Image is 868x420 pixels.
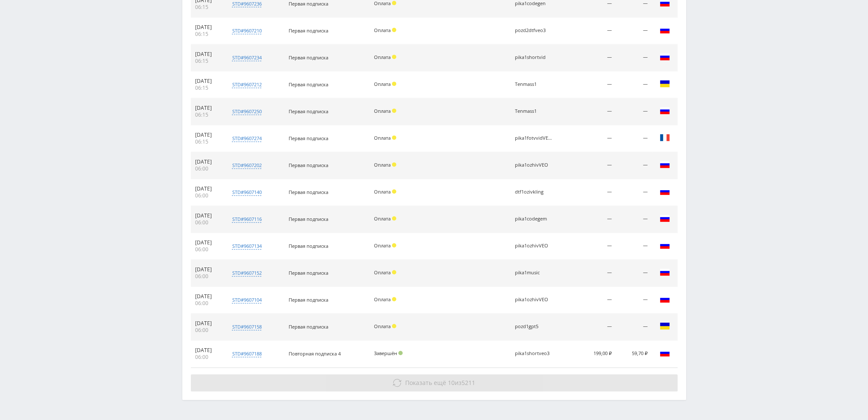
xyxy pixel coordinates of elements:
[289,162,328,168] span: Первая подписка
[195,239,220,246] div: [DATE]
[392,28,396,32] span: Холд
[392,162,396,167] span: Холд
[660,159,670,170] img: rus.png
[289,135,328,141] span: Первая подписка
[660,79,670,89] img: ukr.png
[616,44,652,71] td: —
[660,106,670,116] img: rus.png
[398,351,403,355] span: Подтвержден
[515,351,553,356] div: pika1shortveo3
[232,323,261,330] div: std#9607158
[616,179,652,206] td: —
[573,206,616,233] td: —
[515,82,553,87] div: Tenmass1
[616,125,652,152] td: —
[232,270,261,276] div: std#9607152
[573,44,616,71] td: —
[195,273,220,280] div: 06:00
[232,350,261,357] div: std#9607188
[195,266,220,273] div: [DATE]
[232,189,261,196] div: std#9607140
[405,379,446,387] span: Показать ещё
[374,215,391,222] span: Оплата
[195,51,220,58] div: [DATE]
[573,314,616,341] td: —
[232,162,261,169] div: std#9607202
[195,78,220,85] div: [DATE]
[195,212,220,219] div: [DATE]
[573,152,616,179] td: —
[232,108,261,115] div: std#9607250
[616,206,652,233] td: —
[232,81,261,88] div: std#9607212
[289,297,328,303] span: Первая подписка
[660,25,670,35] img: rus.png
[374,350,397,356] span: Завершён
[195,165,220,172] div: 06:00
[515,162,553,168] div: pika1ozhivVEO
[195,293,220,300] div: [DATE]
[660,348,670,358] img: rus.png
[374,81,391,87] span: Оплата
[616,98,652,125] td: —
[195,219,220,226] div: 06:00
[232,0,261,7] div: std#9607236
[374,27,391,33] span: Оплата
[195,354,220,361] div: 06:00
[392,82,396,86] span: Холд
[573,233,616,260] td: —
[374,108,391,114] span: Оплата
[392,243,396,247] span: Холд
[195,85,220,91] div: 06:15
[392,109,396,113] span: Холд
[392,55,396,59] span: Холд
[232,135,261,142] div: std#9607274
[232,243,261,250] div: std#9607134
[195,58,220,65] div: 06:15
[515,216,553,222] div: pika1codegem
[515,1,553,6] div: pika1codegen
[232,54,261,61] div: std#9607234
[374,296,391,303] span: Оплата
[616,71,652,98] td: —
[515,28,553,33] div: pozd2dtfveo3
[660,321,670,331] img: ukr.png
[195,185,220,192] div: [DATE]
[289,350,341,357] span: Повторная подписка 4
[374,269,391,276] span: Оплата
[195,159,220,165] div: [DATE]
[660,186,670,197] img: rus.png
[660,213,670,223] img: rus.png
[374,54,391,60] span: Оплата
[195,112,220,118] div: 06:15
[573,341,616,367] td: 199,00 ₽
[195,192,220,199] div: 06:00
[289,243,328,249] span: Первая подписка
[374,162,391,168] span: Оплата
[195,105,220,112] div: [DATE]
[195,138,220,145] div: 06:15
[660,52,670,62] img: rus.png
[616,287,652,314] td: —
[448,379,455,387] span: 10
[392,1,396,5] span: Холд
[289,323,328,330] span: Первая подписка
[392,216,396,220] span: Холд
[374,242,391,249] span: Оплата
[616,152,652,179] td: —
[289,81,328,88] span: Первая подписка
[660,132,670,143] img: fra.png
[195,300,220,307] div: 06:00
[232,297,261,303] div: std#9607104
[660,240,670,250] img: rus.png
[195,24,220,31] div: [DATE]
[392,135,396,140] span: Холд
[195,132,220,138] div: [DATE]
[660,294,670,304] img: rus.png
[289,108,328,115] span: Первая подписка
[573,125,616,152] td: —
[289,27,328,34] span: Первая подписка
[195,347,220,354] div: [DATE]
[232,216,261,223] div: std#9607116
[616,260,652,287] td: —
